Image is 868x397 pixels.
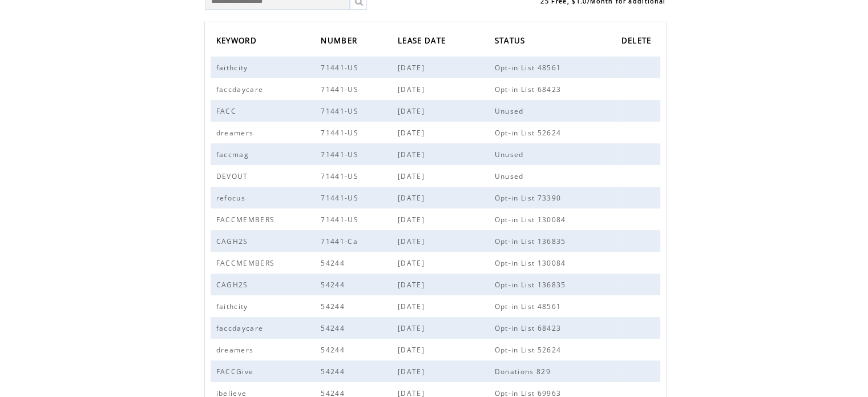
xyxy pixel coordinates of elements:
[216,258,278,268] span: FACCMEMBERS
[321,367,348,376] span: 54244
[216,215,278,224] span: FACCMEMBERS
[321,302,348,311] span: 54244
[495,280,569,290] span: Opt-in List 136835
[495,171,527,181] span: Unused
[216,171,251,181] span: DEVOUT
[216,345,257,355] span: dreamers
[216,33,260,51] span: KEYWORD
[216,150,252,159] span: faccmag
[321,33,363,51] a: NUMBER
[321,215,361,224] span: 71441-US
[398,63,427,73] span: [DATE]
[321,345,348,355] span: 54244
[321,33,360,51] span: NUMBER
[398,106,427,116] span: [DATE]
[495,33,528,51] span: STATUS
[495,258,569,268] span: Opt-in List 130084
[216,280,251,290] span: CAGH2S
[216,302,251,311] span: faithcity
[495,106,527,116] span: Unused
[495,345,564,355] span: Opt-in List 52624
[216,85,267,94] span: faccdaycare
[321,258,348,268] span: 54244
[216,106,239,116] span: FACC
[621,33,655,51] span: DELETE
[398,302,427,311] span: [DATE]
[495,128,564,138] span: Opt-in List 52624
[398,280,427,290] span: [DATE]
[398,128,427,138] span: [DATE]
[495,236,569,246] span: Opt-in List 136835
[495,215,569,224] span: Opt-in List 130084
[495,302,564,311] span: Opt-in List 48561
[398,193,427,203] span: [DATE]
[216,367,257,376] span: FACCGive
[495,367,554,376] span: Donations 829
[398,85,427,94] span: [DATE]
[216,193,248,203] span: refocus
[321,106,361,116] span: 71441-US
[216,128,257,138] span: dreamers
[216,63,251,73] span: faithcity
[495,193,564,203] span: Opt-in List 73390
[321,323,348,333] span: 54244
[398,345,427,355] span: [DATE]
[398,236,427,246] span: [DATE]
[321,171,361,181] span: 71441-US
[398,323,427,333] span: [DATE]
[321,150,361,159] span: 71441-US
[321,236,361,246] span: 71441-Ca
[321,63,361,73] span: 71441-US
[398,367,427,376] span: [DATE]
[216,236,251,246] span: CAGH2S
[321,85,361,94] span: 71441-US
[495,150,527,159] span: Unused
[495,33,531,51] a: STATUS
[495,85,564,94] span: Opt-in List 68423
[398,33,449,51] span: LEASE DATE
[398,171,427,181] span: [DATE]
[216,33,263,51] a: KEYWORD
[321,280,348,290] span: 54244
[321,193,361,203] span: 71441-US
[321,128,361,138] span: 71441-US
[398,258,427,268] span: [DATE]
[398,150,427,159] span: [DATE]
[495,63,564,73] span: Opt-in List 48561
[216,323,267,333] span: faccdaycare
[495,323,564,333] span: Opt-in List 68423
[398,33,451,51] a: LEASE DATE
[398,215,427,224] span: [DATE]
